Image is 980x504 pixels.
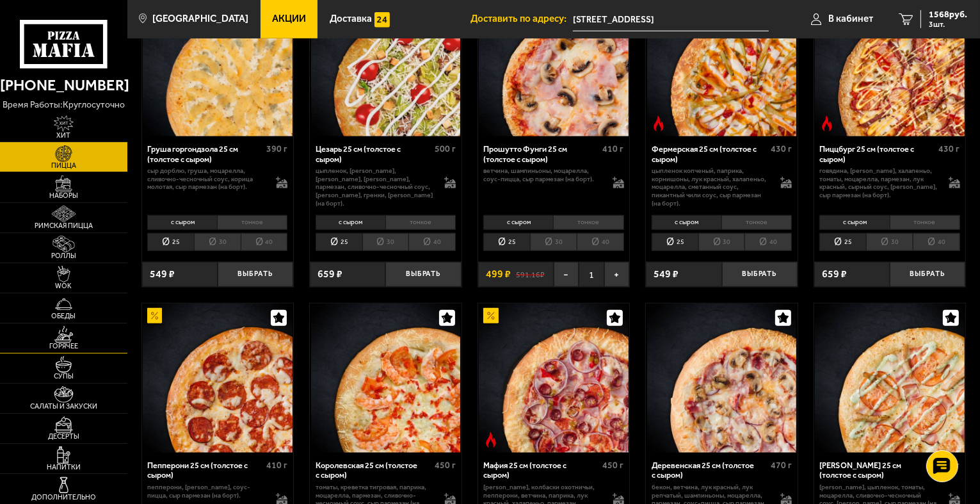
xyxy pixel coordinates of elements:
li: 30 [362,233,409,251]
span: Доставка [330,14,372,24]
img: Острое блюдо [483,432,499,448]
li: 40 [913,233,960,251]
li: тонкое [890,215,960,230]
span: Доставить по адресу: [470,14,573,24]
span: 470 г [771,460,792,471]
div: Деревенская 25 см (толстое с сыром) [652,460,767,480]
li: 30 [698,233,745,251]
img: Чикен Ранч 25 см (толстое с сыром) [815,304,965,453]
li: 40 [577,233,624,251]
button: − [554,262,579,287]
img: Острое блюдо [819,116,835,131]
p: цыпленок копченый, паприка, корнишоны, лук красный, халапеньо, моцарелла, сметанный соус, пикантн... [652,167,770,208]
li: 40 [744,233,792,251]
span: [GEOGRAPHIC_DATA] [152,14,248,24]
img: Мафия 25 см (толстое с сыром) [479,304,629,453]
a: АкционныйПепперони 25 см (толстое с сыром) [142,304,294,453]
li: 25 [819,233,866,251]
li: 40 [241,233,288,251]
li: тонкое [385,215,456,230]
div: Пиццбург 25 см (толстое с сыром) [819,144,935,164]
button: Выбрать [890,262,965,287]
li: 25 [483,233,530,251]
button: Выбрать [385,262,461,287]
li: тонкое [553,215,623,230]
s: 591.16 ₽ [516,269,545,279]
p: цыпленок, [PERSON_NAME], [PERSON_NAME], [PERSON_NAME], пармезан, сливочно-чесночный соус, [PERSON... [316,167,434,208]
span: 450 г [435,460,456,471]
span: Акции [272,14,306,24]
span: В кабинет [828,14,873,24]
div: Груша горгондзола 25 см (толстое с сыром) [147,144,263,164]
span: 659 ₽ [822,269,847,279]
span: 410 г [603,143,624,154]
img: Острое блюдо [651,116,666,131]
span: 410 г [266,460,287,471]
img: Деревенская 25 см (толстое с сыром) [647,304,797,453]
a: Королевская 25 см (толстое с сыром) [310,304,462,453]
li: 30 [866,233,913,251]
a: АкционныйОстрое блюдоМафия 25 см (толстое с сыром) [478,304,630,453]
li: 30 [530,233,577,251]
div: Королевская 25 см (толстое с сыром) [316,460,431,480]
span: 499 ₽ [486,269,511,279]
span: 1 [579,262,604,287]
span: 3 шт. [929,20,967,28]
li: 25 [316,233,362,251]
div: Прошутто Фунги 25 см (толстое с сыром) [483,144,599,164]
img: Пепперони 25 см (толстое с сыром) [143,304,293,453]
div: Мафия 25 см (толстое с сыром) [483,460,599,480]
p: говядина, [PERSON_NAME], халапеньо, томаты, моцарелла, пармезан, лук красный, сырный соус, [PERSO... [819,167,938,200]
button: + [604,262,629,287]
li: 30 [194,233,241,251]
span: улица Сикейроса, 21к3 [573,8,769,31]
li: тонкое [217,215,287,230]
span: 549 ₽ [150,269,175,279]
input: Ваш адрес доставки [573,8,769,31]
li: с сыром [819,215,889,230]
li: 25 [652,233,698,251]
span: 659 ₽ [317,269,342,279]
span: 390 г [266,143,287,154]
button: Выбрать [218,262,293,287]
p: ветчина, шампиньоны, моцарелла, соус-пицца, сыр пармезан (на борт). [483,167,602,184]
p: сыр дорблю, груша, моцарелла, сливочно-чесночный соус, корица молотая, сыр пармезан (на борт). [147,167,266,191]
li: 25 [147,233,194,251]
span: 1568 руб. [929,10,967,19]
img: 15daf4d41897b9f0e9f617042186c801.svg [374,12,390,28]
li: с сыром [147,215,217,230]
li: с сыром [316,215,385,230]
span: 450 г [603,460,624,471]
div: [PERSON_NAME] 25 см (толстое с сыром) [819,460,935,480]
img: Королевская 25 см (толстое с сыром) [311,304,461,453]
a: Чикен Ранч 25 см (толстое с сыром) [814,304,966,453]
span: 430 г [771,143,792,154]
span: 549 ₽ [654,269,679,279]
button: Выбрать [722,262,798,287]
li: 40 [408,233,456,251]
li: с сыром [652,215,721,230]
li: тонкое [721,215,792,230]
span: 430 г [939,143,960,154]
div: Цезарь 25 см (толстое с сыром) [316,144,431,164]
img: Акционный [147,308,163,323]
span: 500 г [435,143,456,154]
div: Пепперони 25 см (толстое с сыром) [147,460,263,480]
li: с сыром [483,215,553,230]
div: Фермерская 25 см (толстое с сыром) [652,144,767,164]
img: Акционный [483,308,499,323]
p: пепперони, [PERSON_NAME], соус-пицца, сыр пармезан (на борт). [147,484,266,500]
a: Деревенская 25 см (толстое с сыром) [646,304,798,453]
